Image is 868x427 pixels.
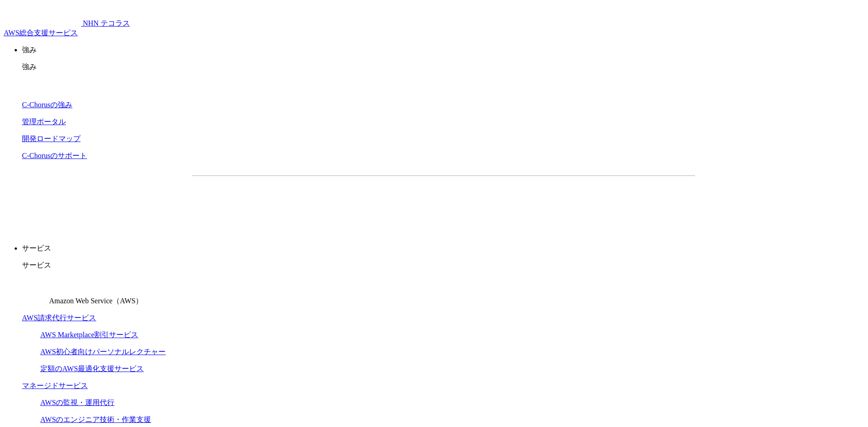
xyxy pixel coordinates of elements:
a: C-Chorusの強み [22,101,72,109]
a: 管理ポータル [22,118,66,126]
a: 開発ロードマップ [22,135,81,142]
p: サービス [22,261,864,270]
a: 定額のAWS最適化支援サービス [40,365,144,372]
p: サービス [22,244,864,253]
a: AWS初心者向けパーソナルレクチャー [40,348,166,356]
a: 資料を請求する [291,191,439,213]
img: Amazon Web Service（AWS） [22,278,48,303]
p: 強み [22,45,864,55]
a: AWS総合支援サービス C-Chorus NHN テコラスAWS総合支援サービス [4,19,130,37]
img: AWS総合支援サービス C-Chorus [4,4,81,26]
a: AWSの監視・運用代行 [40,399,114,406]
p: 強み [22,62,864,72]
a: まずは相談する [448,191,595,213]
a: AWS請求代行サービス [22,314,96,322]
a: AWSのエンジニア技術・作業支援 [40,416,151,423]
a: C-Chorusのサポート [22,152,87,159]
a: マネージドサービス [22,382,88,389]
a: AWS Marketplace割引サービス [40,331,138,339]
span: Amazon Web Service（AWS） [49,297,143,305]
